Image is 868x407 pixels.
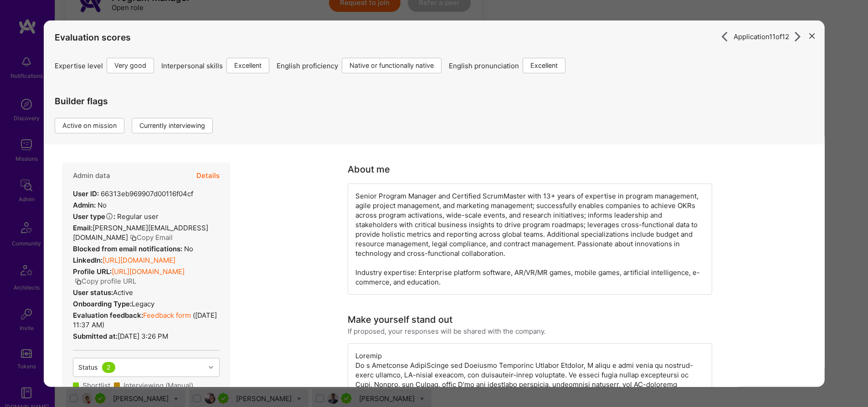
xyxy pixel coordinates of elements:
[809,33,815,38] i: icon Close
[105,212,113,220] i: Help
[792,31,803,42] i: icon ArrowRight
[78,362,97,372] div: Status
[54,96,220,106] h4: Builder flags
[143,311,190,320] a: Feedback form
[208,365,213,370] i: icon Chevron
[102,256,175,265] a: [URL][DOMAIN_NAME]
[54,118,124,133] div: Active on mission
[106,58,154,73] div: Very good
[72,244,184,253] strong: Blocked from email notifications:
[719,31,730,42] i: icon ArrowRight
[74,276,136,286] button: Copy profile URL
[72,288,113,297] strong: User status:
[341,58,441,73] div: Native or functionally native
[72,311,143,320] strong: Evaluation feedback:
[129,234,136,241] i: icon Copy
[226,58,269,73] div: Excellent
[72,300,131,308] strong: Onboarding Type:
[72,224,92,232] strong: Email:
[276,61,338,70] span: English proficiency
[111,267,184,276] a: [URL][DOMAIN_NAME]
[129,233,172,242] button: Copy Email
[54,61,103,70] span: Expertise level
[72,189,98,198] strong: User ID:
[102,362,115,373] div: 2
[72,212,115,221] strong: User type :
[72,267,111,276] strong: Profile URL:
[131,300,154,308] span: legacy
[72,200,106,210] div: No
[72,172,110,180] h4: Admin data
[72,201,95,209] strong: Admin:
[113,288,133,297] span: Active
[161,61,222,70] span: Interpersonal skills
[117,332,168,341] span: [DATE] 3:26 PM
[72,224,208,242] span: [PERSON_NAME][EMAIL_ADDRESS][DOMAIN_NAME]
[72,310,219,330] div: ( [DATE] 11:37 AM )
[196,163,219,189] button: Details
[72,244,193,254] div: No
[72,212,158,221] div: Regular user
[348,326,546,336] div: If proposed, your responses will be shared with the company.
[123,381,193,390] div: Interviewing (Manual)
[43,20,825,387] div: modal
[348,163,390,176] div: About me
[74,278,81,285] i: icon Copy
[72,332,117,341] strong: Submitted at:
[131,118,212,133] div: Currently interviewing
[733,31,789,41] span: Application 11 of 12
[54,32,814,42] h4: Evaluation scores
[348,183,712,295] div: Senior Program Manager and Certified ScrumMaster with 13+ years of expertise in program managemen...
[522,58,565,73] div: Excellent
[348,313,452,326] div: Make yourself stand out
[82,381,110,390] div: Shortlist
[72,256,102,265] strong: LinkedIn:
[72,189,193,198] div: 66313eb969907d00116f04cf
[448,61,519,70] span: English pronunciation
